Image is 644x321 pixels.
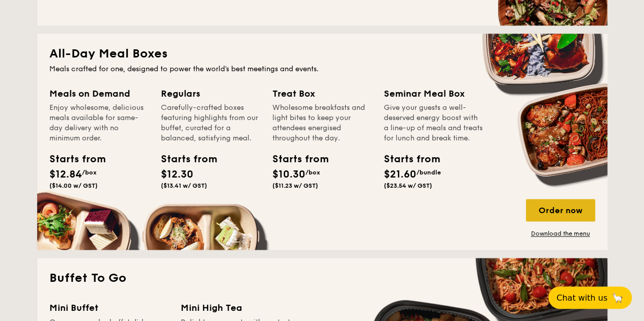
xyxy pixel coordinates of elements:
[272,168,305,181] span: $10.30
[49,301,169,315] div: Mini Buffet
[272,182,318,189] span: ($11.23 w/ GST)
[556,293,607,303] span: Chat with us
[82,169,97,176] span: /box
[384,103,483,143] div: Give your guests a well-deserved energy boost with a line-up of meals and treats for lunch and br...
[161,182,207,189] span: ($13.41 w/ GST)
[49,46,595,62] h2: All-Day Meal Boxes
[161,152,207,167] div: Starts from
[49,64,595,74] div: Meals crafted for one, designed to power the world's best meetings and events.
[49,270,595,286] h2: Buffet To Go
[272,103,372,143] div: Wholesome breakfasts and light bites to keep your attendees energised throughout the day.
[181,301,300,315] div: Mini High Tea
[161,168,193,181] span: $12.30
[49,103,149,143] div: Enjoy wholesome, delicious meals available for same-day delivery with no minimum order.
[49,168,82,181] span: $12.84
[305,169,320,176] span: /box
[384,168,416,181] span: $21.60
[161,86,260,101] div: Regulars
[49,152,95,167] div: Starts from
[384,182,432,189] span: ($23.54 w/ GST)
[526,199,595,221] div: Order now
[384,152,430,167] div: Starts from
[548,286,632,309] button: Chat with us🦙
[272,152,318,167] div: Starts from
[161,103,260,143] div: Carefully-crafted boxes featuring highlights from our buffet, curated for a balanced, satisfying ...
[611,292,624,304] span: 🦙
[416,169,441,176] span: /bundle
[526,229,595,238] a: Download the menu
[49,86,149,101] div: Meals on Demand
[49,182,98,189] span: ($14.00 w/ GST)
[272,86,372,101] div: Treat Box
[384,86,483,101] div: Seminar Meal Box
